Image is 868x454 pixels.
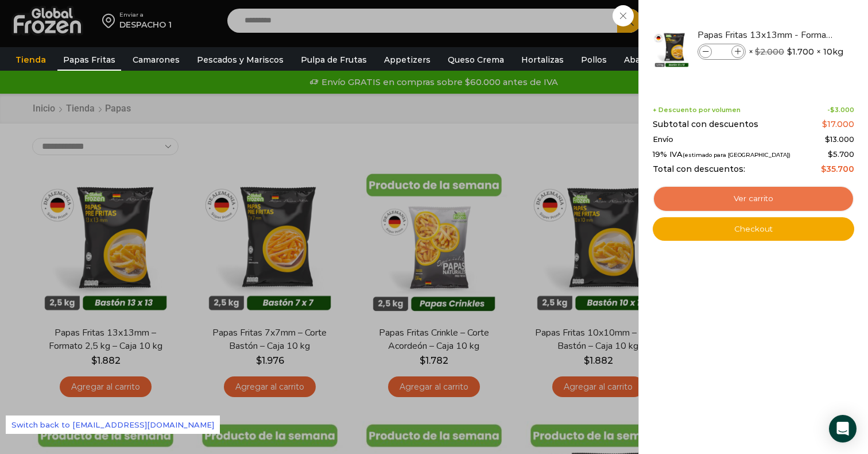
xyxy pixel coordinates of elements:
[653,164,745,174] span: Total con descuentos:
[618,49,672,71] a: Abarrotes
[653,106,741,114] span: + Descuento por volumen
[57,49,121,71] a: Papas Fritas
[825,134,830,144] span: $
[828,149,833,159] span: $
[827,106,854,114] span: -
[697,29,834,41] a: Papas Fritas 13x13mm - Formato 2,5 kg - Caja 10 kg
[828,149,854,159] span: 5.700
[787,46,792,57] span: $
[653,120,758,129] span: Subtotal con descuentos
[10,49,52,71] a: Tienda
[653,186,854,212] a: Ver carrito
[830,106,854,114] bdi: 3.000
[575,49,613,71] a: Pollos
[653,217,854,241] a: Checkout
[127,49,185,71] a: Camarones
[516,49,569,71] a: Hortalizas
[713,45,730,58] input: Product quantity
[821,164,826,174] span: $
[822,119,827,129] span: $
[755,47,784,57] bdi: 2.000
[653,135,673,144] span: Envío
[6,415,220,434] a: Switch back to [EMAIL_ADDRESS][DOMAIN_NAME]
[378,49,436,71] a: Appetizers
[822,119,854,129] bdi: 17.000
[787,46,814,57] bdi: 1.700
[830,106,835,114] span: $
[825,134,854,144] bdi: 13.000
[683,152,790,158] small: (estimado para [GEOGRAPHIC_DATA])
[829,415,857,443] div: Open Intercom Messenger
[442,49,510,71] a: Queso Crema
[295,49,373,71] a: Pulpa de Frutas
[749,44,843,60] span: × × 10kg
[755,47,760,57] span: $
[653,150,790,159] span: 19% IVA
[821,164,854,174] bdi: 35.700
[191,49,289,71] a: Pescados y Mariscos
